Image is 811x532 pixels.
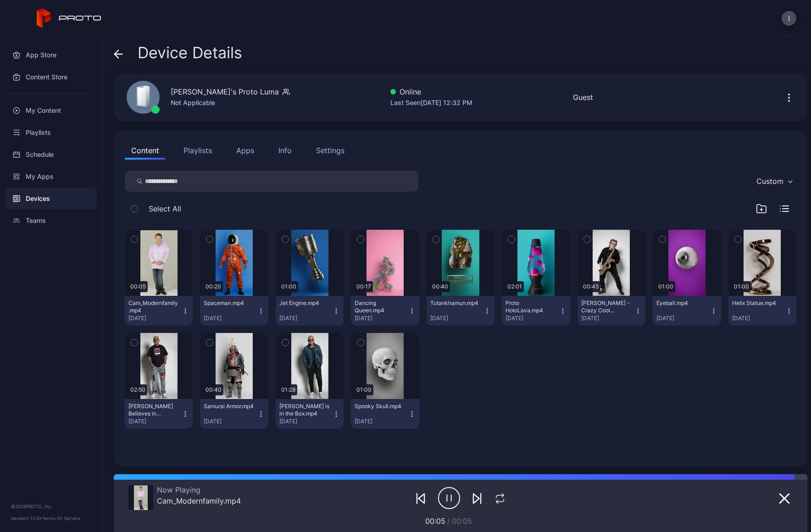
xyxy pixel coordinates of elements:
[276,296,344,326] button: Jet Engine.mp4[DATE]
[200,296,268,326] button: Spaceman.mp4[DATE]
[355,403,405,410] div: Spooky Skull.mp4
[728,296,796,326] button: Helix Statue.mp4[DATE]
[505,299,556,314] div: Proto HoloLava.mp4
[6,100,97,122] a: My Content
[279,418,333,425] div: [DATE]
[157,485,241,494] div: Now Playing
[125,296,193,326] button: Cam_Modernfamily.mp4[DATE]
[732,299,783,307] div: Helix Statue.mp4
[177,141,218,160] button: Playlists
[502,296,570,326] button: Proto HoloLava.mp4[DATE]
[581,299,632,314] div: Scott Page - Crazy Cool Technology.mp4
[6,144,97,166] a: Schedule
[276,399,344,429] button: [PERSON_NAME] is in the Box.mp4[DATE]
[204,315,257,322] div: [DATE]
[125,141,166,160] button: Content
[782,11,796,26] button: I
[125,399,193,429] button: [PERSON_NAME] Believes in Proto.mp4[DATE]
[157,496,241,505] div: Cam_Modernfamily.mp4
[200,399,268,429] button: Samurai Armor.mp4[DATE]
[390,86,472,97] div: Online
[204,403,254,410] div: Samurai Armor.mp4
[653,296,721,326] button: Eyeball.mp4[DATE]
[447,516,450,526] span: /
[279,403,330,417] div: Howie Mandel is in the Box.mp4
[6,44,97,66] a: App Store
[171,97,290,108] div: Not Applicable
[6,122,97,144] a: Playlists
[427,296,494,326] button: Tutankhamun.mp4[DATE]
[656,315,710,322] div: [DATE]
[128,418,182,425] div: [DATE]
[752,171,796,192] button: Custom
[505,315,559,322] div: [DATE]
[581,315,634,322] div: [DATE]
[390,97,472,108] div: Last Seen [DATE] 12:32 PM
[6,210,97,232] a: Teams
[351,296,419,326] button: Dancing Queen.mp4[DATE]
[573,92,593,103] div: Guest
[272,141,298,160] button: Info
[128,315,182,322] div: [DATE]
[149,203,181,214] span: Select All
[278,145,292,156] div: Info
[316,145,344,156] div: Settings
[6,166,97,188] a: My Apps
[171,86,279,97] div: [PERSON_NAME]'s Proto Luma
[204,418,257,425] div: [DATE]
[204,299,254,307] div: Spaceman.mp4
[310,141,351,160] button: Settings
[128,299,179,314] div: Cam_Modernfamily.mp4
[732,315,785,322] div: [DATE]
[128,403,179,417] div: Howie Mandel Believes in Proto.mp4
[279,315,333,322] div: [DATE]
[42,515,80,521] a: Terms Of Service
[355,418,408,425] div: [DATE]
[351,399,419,429] button: Spooky Skull.mp4[DATE]
[756,177,783,186] div: Custom
[355,299,405,314] div: Dancing Queen.mp4
[11,503,91,510] div: © 2025 PROTO, Inc.
[452,516,472,526] span: 00:05
[6,66,97,88] a: Content Store
[430,299,481,307] div: Tutankhamun.mp4
[656,299,707,307] div: Eyeball.mp4
[430,315,483,322] div: [DATE]
[355,315,408,322] div: [DATE]
[6,188,97,210] a: Devices
[11,515,42,521] span: Version 1.13.0 •
[578,296,645,326] button: [PERSON_NAME] - Crazy Cool Technology.mp4[DATE]
[138,44,242,61] span: Device Details
[425,516,445,526] span: 00:05
[279,299,330,307] div: Jet Engine.mp4
[230,141,261,160] button: Apps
